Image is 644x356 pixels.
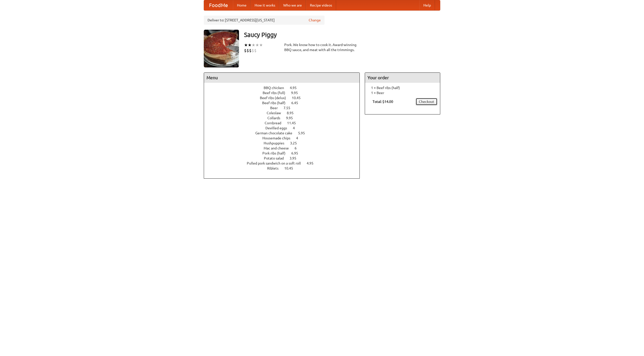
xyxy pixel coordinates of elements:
li: $ [247,48,249,53]
b: Total: $14.00 [373,100,393,104]
span: 4.95 [290,86,302,90]
span: BBQ chicken [264,86,289,90]
div: Pork. We know how to cook it. Award-winning BBQ sauce, and meat with all the trimmings. [284,42,360,52]
li: 1 × Beef ribs (half) [368,85,437,90]
span: 4.95 [307,161,318,165]
span: 6.95 [291,151,303,155]
li: $ [252,48,254,53]
a: Who we are [279,0,306,10]
li: $ [244,48,247,53]
span: Hushpuppies [264,141,289,145]
li: $ [254,48,257,53]
a: Beef ribs (delux) 10.45 [260,96,310,100]
li: ★ [244,42,248,48]
span: Beef ribs (delux) [260,96,291,100]
span: 11.45 [287,121,301,125]
span: 10.45 [284,166,298,170]
li: ★ [259,42,263,48]
span: 3.95 [290,156,301,160]
span: Devilled eggs [265,126,292,130]
a: BBQ chicken 4.95 [264,86,306,90]
a: Pulled pork sandwich on a soft roll 4.95 [247,161,323,165]
span: 5.95 [298,131,310,135]
span: German chocolate cake [255,131,297,135]
a: Beef ribs (full) 9.95 [263,91,307,95]
span: 6.45 [291,101,303,105]
span: Mac and cheese [264,146,294,150]
span: Pork ribs (half) [262,151,291,155]
a: FoodMe [204,0,233,10]
a: Checkout [416,98,437,105]
div: Deliver to: [STREET_ADDRESS][US_STATE] [204,16,325,25]
span: Beer [270,106,283,110]
a: Potato salad 3.95 [264,156,306,160]
a: Cornbread 11.45 [265,121,305,125]
span: Beef ribs (half) [262,101,291,105]
h4: Your order [365,73,440,83]
a: Riblets 10.45 [267,166,302,170]
li: $ [249,48,252,53]
img: angular.jpg [204,30,239,67]
a: How it works [251,0,279,10]
a: German chocolate cake 5.95 [255,131,314,135]
h4: Menu [204,73,359,83]
a: Pork ribs (half) 6.95 [262,151,307,155]
a: Beer 7.55 [270,106,300,110]
span: Coleslaw [267,111,286,115]
a: Housemade chips 4 [262,136,307,140]
span: Potato salad [264,156,289,160]
span: 4 [293,126,300,130]
span: Collards [267,116,285,120]
a: Recipe videos [306,0,336,10]
span: 9.95 [291,91,303,95]
a: Devilled eggs 4 [265,126,304,130]
li: 1 × Beer [368,90,437,95]
a: Change [309,18,321,23]
a: Mac and cheese 6 [264,146,306,150]
h3: Saucy Piggy [244,30,440,40]
a: Home [233,0,251,10]
span: 6 [295,146,302,150]
a: Coleslaw 8.95 [267,111,303,115]
span: 8.95 [287,111,299,115]
a: Collards 9.95 [267,116,302,120]
a: Help [419,0,435,10]
span: Beef ribs (full) [263,91,290,95]
span: Cornbread [265,121,286,125]
a: Beef ribs (half) 6.45 [262,101,307,105]
span: 3.25 [290,141,302,145]
li: ★ [252,42,255,48]
span: 4 [296,136,303,140]
span: Housemade chips [262,136,295,140]
span: 10.45 [292,96,306,100]
span: Riblets [267,166,284,170]
span: Pulled pork sandwich on a soft roll [247,161,306,165]
a: Hushpuppies 3.25 [264,141,306,145]
span: 7.55 [284,106,295,110]
span: 9.95 [286,116,298,120]
li: ★ [255,42,259,48]
li: ★ [248,42,252,48]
